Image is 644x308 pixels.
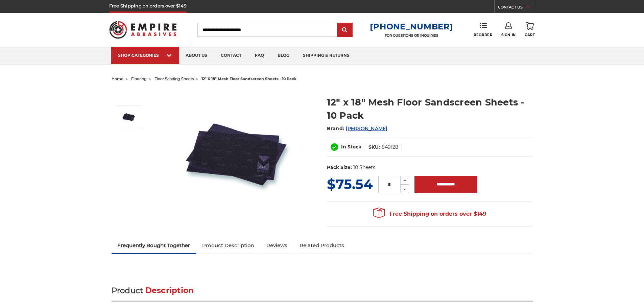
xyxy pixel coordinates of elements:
span: Reorder [474,33,492,37]
a: about us [179,47,214,64]
img: 12" x 18" Floor Sanding Screens [169,89,305,224]
dd: 849128 [382,144,398,151]
a: home [112,76,123,81]
a: faq [248,47,271,64]
a: [PERSON_NAME] [346,125,387,132]
a: contact [214,47,248,64]
a: [PHONE_NUMBER] [370,22,453,31]
span: 12" x 18" mesh floor sandscreen sheets - 10 pack [201,76,296,81]
a: Frequently Bought Together [112,238,196,253]
a: flooring [131,76,147,81]
a: floor sanding sheets [154,76,194,81]
span: Cart [525,33,535,37]
img: Empire Abrasives [109,17,177,43]
span: Sign In [501,33,516,37]
a: Related Products [293,238,350,253]
a: Product Description [196,238,260,253]
span: Free Shipping on orders over $149 [373,207,486,221]
p: FOR QUESTIONS OR INQUIRIES [370,33,453,38]
span: $75.54 [327,176,373,192]
div: SHOP CATEGORIES [118,53,172,58]
a: Reorder [474,22,492,37]
input: Submit [338,23,352,37]
dt: SKU: [368,144,380,151]
a: CONTACT US [498,3,535,13]
img: 12" x 18" Floor Sanding Screens [120,109,137,126]
a: Cart [525,22,535,37]
h1: 12" x 18" Mesh Floor Sandscreen Sheets - 10 Pack [327,96,533,122]
dt: Pack Size: [327,164,352,171]
span: Description [145,286,194,295]
dd: 10 Sheets [353,164,375,171]
span: Brand: [327,125,344,132]
a: blog [271,47,296,64]
span: Product [112,286,143,295]
a: shipping & returns [296,47,356,64]
a: Reviews [260,238,293,253]
span: In Stock [341,144,361,150]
